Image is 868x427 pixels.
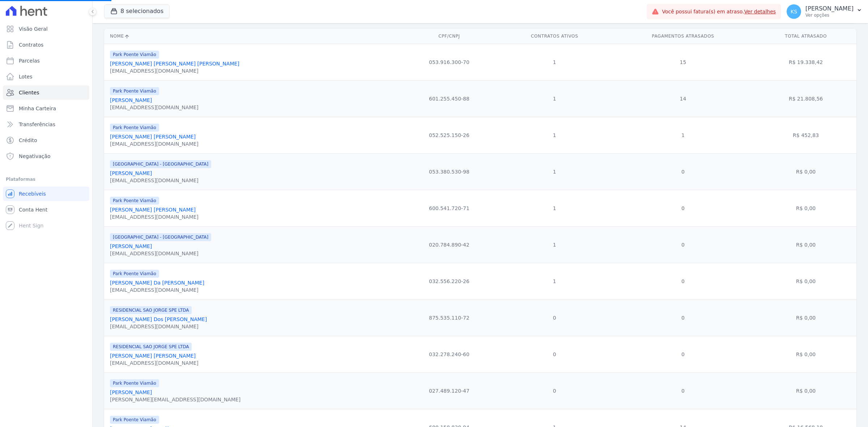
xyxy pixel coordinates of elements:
[400,44,498,80] td: 053.916.300-70
[110,343,192,351] span: RESIDENCIAL SAO JORGE SPE LTDA
[3,149,89,163] a: Negativação
[110,250,211,257] div: [EMAIL_ADDRESS][DOMAIN_NAME]
[110,140,199,148] div: [EMAIL_ADDRESS][DOMAIN_NAME]
[805,5,854,12] p: [PERSON_NAME]
[791,9,797,14] span: KS
[662,8,776,16] span: Você possui fatura(s) em atraso.
[110,67,239,74] div: [EMAIL_ADDRESS][DOMAIN_NAME]
[110,359,199,367] div: [EMAIL_ADDRESS][DOMAIN_NAME]
[19,105,56,112] span: Minha Carteira
[19,137,37,144] span: Crédito
[498,29,611,44] th: Contratos Ativos
[110,323,207,330] div: [EMAIL_ADDRESS][DOMAIN_NAME]
[110,170,152,176] a: [PERSON_NAME]
[3,38,89,52] a: Contratos
[3,85,89,100] a: Clientes
[19,190,46,197] span: Recebíveis
[755,153,856,190] td: R$ 0,00
[755,80,856,117] td: R$ 21.808,56
[755,336,856,372] td: R$ 0,00
[498,117,611,153] td: 1
[611,299,756,336] td: 0
[611,226,756,263] td: 0
[110,353,196,359] a: [PERSON_NAME] [PERSON_NAME]
[755,372,856,409] td: R$ 0,00
[400,29,498,44] th: CPF/CNPJ
[400,336,498,372] td: 032.278.240-60
[3,187,89,201] a: Recebíveis
[110,124,159,132] span: Park Poente Viamão
[498,44,611,80] td: 1
[498,263,611,299] td: 1
[19,206,47,213] span: Conta Hent
[400,372,498,409] td: 027.489.120-47
[611,117,756,153] td: 1
[110,286,204,294] div: [EMAIL_ADDRESS][DOMAIN_NAME]
[110,51,159,59] span: Park Poente Viamão
[611,153,756,190] td: 0
[3,22,89,36] a: Visão Geral
[110,61,239,67] a: [PERSON_NAME] [PERSON_NAME] [PERSON_NAME]
[110,97,152,103] a: [PERSON_NAME]
[110,233,211,241] span: [GEOGRAPHIC_DATA] - [GEOGRAPHIC_DATA]
[3,101,89,116] a: Minha Carteira
[400,299,498,336] td: 875.535.110-72
[498,336,611,372] td: 0
[3,54,89,68] a: Parcelas
[755,263,856,299] td: R$ 0,00
[110,389,152,395] a: [PERSON_NAME]
[611,190,756,226] td: 0
[755,44,856,80] td: R$ 19.338,42
[611,372,756,409] td: 0
[3,133,89,148] a: Crédito
[498,153,611,190] td: 1
[611,80,756,117] td: 14
[19,73,33,80] span: Lotes
[498,299,611,336] td: 0
[400,263,498,299] td: 032.556.220-26
[19,41,43,48] span: Contratos
[110,280,204,286] a: [PERSON_NAME] Da [PERSON_NAME]
[3,69,89,84] a: Lotes
[781,1,868,22] button: KS [PERSON_NAME] Ver opções
[400,190,498,226] td: 600.541.720-71
[611,44,756,80] td: 15
[110,316,207,322] a: [PERSON_NAME] Dos [PERSON_NAME]
[110,416,159,424] span: Park Poente Viamão
[110,379,159,387] span: Park Poente Viamão
[110,306,192,314] span: RESIDENCIAL SAO JORGE SPE LTDA
[400,226,498,263] td: 020.784.890-42
[104,4,170,18] button: 8 selecionados
[19,153,51,160] span: Negativação
[6,175,86,184] div: Plataformas
[498,226,611,263] td: 1
[400,117,498,153] td: 052.525.150-26
[744,9,776,14] a: Ver detalhes
[110,177,211,184] div: [EMAIL_ADDRESS][DOMAIN_NAME]
[498,190,611,226] td: 1
[755,29,856,44] th: Total Atrasado
[104,29,400,44] th: Nome
[611,336,756,372] td: 0
[19,25,48,33] span: Visão Geral
[755,117,856,153] td: R$ 452,83
[110,270,159,278] span: Park Poente Viamão
[110,104,199,111] div: [EMAIL_ADDRESS][DOMAIN_NAME]
[400,153,498,190] td: 053.380.530-98
[755,190,856,226] td: R$ 0,00
[498,80,611,117] td: 1
[3,117,89,132] a: Transferências
[110,213,199,221] div: [EMAIL_ADDRESS][DOMAIN_NAME]
[19,57,40,64] span: Parcelas
[110,87,159,95] span: Park Poente Viamão
[805,12,854,18] p: Ver opções
[110,197,159,205] span: Park Poente Viamão
[498,372,611,409] td: 0
[110,160,211,168] span: [GEOGRAPHIC_DATA] - [GEOGRAPHIC_DATA]
[755,299,856,336] td: R$ 0,00
[400,80,498,117] td: 601.255.450-88
[110,134,196,140] a: [PERSON_NAME] [PERSON_NAME]
[19,89,39,96] span: Clientes
[755,226,856,263] td: R$ 0,00
[19,121,55,128] span: Transferências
